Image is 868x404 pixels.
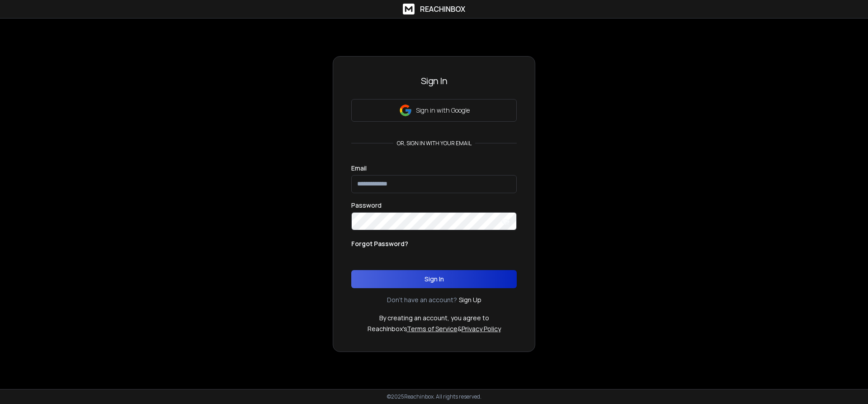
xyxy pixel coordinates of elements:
[420,4,465,14] h1: ReachInbox
[351,239,408,248] p: Forgot Password?
[351,202,382,209] label: Password
[403,4,465,14] a: ReachInbox
[407,324,458,333] a: Terms of Service
[459,295,481,304] a: Sign Up
[351,165,367,171] label: Email
[462,324,501,333] a: Privacy Policy
[387,295,457,304] p: Don't have an account?
[393,140,475,147] p: or, sign in with your email
[416,106,470,115] p: Sign in with Google
[387,393,481,400] p: © 2025 Reachinbox. All rights reserved.
[351,270,517,288] button: Sign In
[351,99,517,122] button: Sign in with Google
[379,314,489,323] p: By creating an account, you agree to
[368,324,501,333] p: ReachInbox's &
[351,75,517,87] h3: Sign In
